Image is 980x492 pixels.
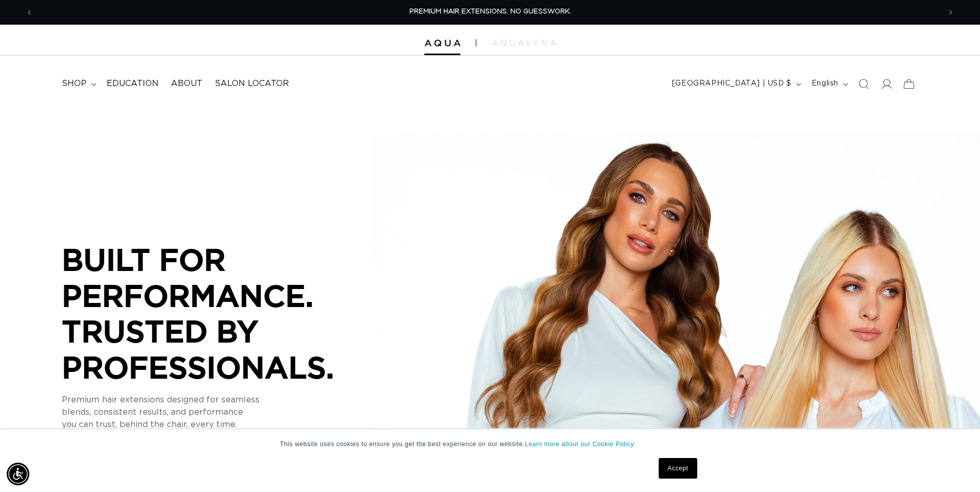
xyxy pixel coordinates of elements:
[209,72,295,95] a: Salon Locator
[62,394,371,431] p: Premium hair extensions designed for seamless blends, consistent results, and performance you can...
[215,78,289,89] span: Salon Locator
[424,40,460,47] img: Aqua Hair Extensions
[62,78,87,89] span: shop
[171,78,202,89] span: About
[929,443,980,492] iframe: Chat Widget
[56,72,100,95] summary: shop
[659,458,697,479] a: Accept
[62,242,371,385] p: BUILT FOR PERFORMANCE. TRUSTED BY PROFESSIONALS.
[812,78,838,89] span: English
[805,74,852,94] button: English
[18,3,41,22] button: Previous announcement
[7,463,29,485] div: Accessibility Menu
[525,440,635,448] a: Learn more about our Cookie Policy.
[939,3,962,22] button: Next announcement
[492,40,556,46] img: aqualyna.com
[280,439,700,449] p: This website uses cookies to ensure you get the best experience on our website.
[165,72,209,95] a: About
[666,74,805,94] button: [GEOGRAPHIC_DATA] | USD $
[100,72,165,95] a: Education
[672,78,792,89] span: [GEOGRAPHIC_DATA] | USD $
[852,73,875,95] summary: Search
[107,78,159,89] span: Education
[409,8,571,15] span: PREMIUM HAIR EXTENSIONS. NO GUESSWORK.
